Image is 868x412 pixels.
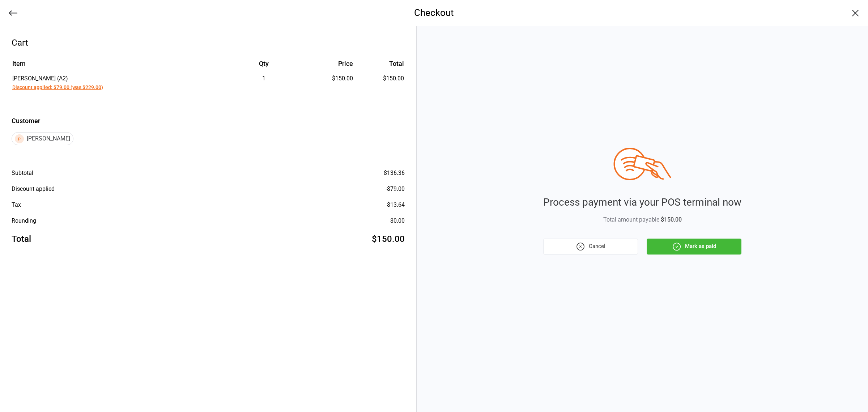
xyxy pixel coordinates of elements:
[12,216,36,225] div: Rounding
[12,84,103,91] button: Discount applied: $79.00 (was $229.00)
[384,169,405,177] div: $136.36
[647,239,741,255] button: Mark as paid
[12,232,31,245] div: Total
[661,216,682,223] span: $150.00
[12,185,55,193] div: Discount applied
[543,239,638,255] button: Cancel
[12,169,33,177] div: Subtotal
[356,59,404,73] th: Total
[12,75,68,82] span: [PERSON_NAME] (A2)
[372,232,405,245] div: $150.00
[302,74,353,83] div: $150.00
[387,201,405,209] div: $13.64
[12,59,226,73] th: Item
[543,195,741,210] div: Process payment via your POS terminal now
[12,116,405,126] label: Customer
[356,74,404,92] td: $150.00
[302,59,353,68] div: Price
[12,201,21,209] div: Tax
[226,59,301,73] th: Qty
[386,185,405,193] div: - $79.00
[12,132,73,145] div: [PERSON_NAME]
[226,74,301,83] div: 1
[390,216,405,225] div: $0.00
[12,36,405,49] div: Cart
[543,215,741,224] div: Total amount payable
